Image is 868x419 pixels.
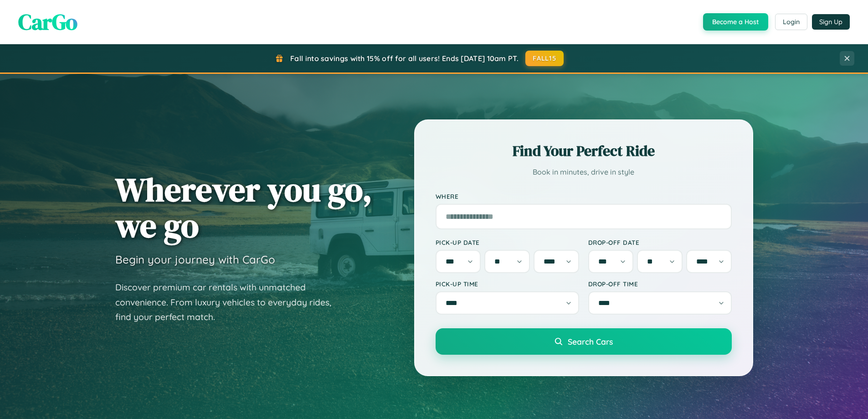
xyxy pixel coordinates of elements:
button: Login [775,14,807,30]
button: Sign Up [812,14,850,30]
span: Fall into savings with 15% off for all users! Ends [DATE] 10am PT. [290,54,519,63]
label: Drop-off Date [588,238,732,246]
h2: Find Your Perfect Ride [436,141,732,161]
label: Pick-up Date [436,238,579,246]
label: Drop-off Time [588,280,732,288]
label: Pick-up Time [436,280,579,288]
button: Become a Host [703,13,768,31]
h3: Begin your journey with CarGo [115,253,275,266]
button: FALL15 [525,51,564,66]
h1: Wherever you go, we go [115,171,372,243]
p: Discover premium car rentals with unmatched convenience. From luxury vehicles to everyday rides, ... [115,280,343,325]
button: Search Cars [436,328,732,355]
span: Search Cars [568,336,613,347]
label: Where [436,192,732,200]
span: CarGo [18,7,77,37]
p: Book in minutes, drive in style [436,166,732,179]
